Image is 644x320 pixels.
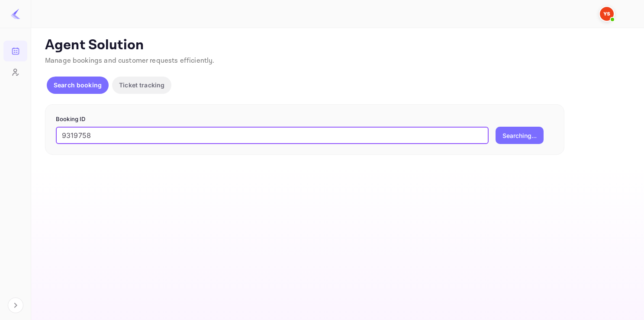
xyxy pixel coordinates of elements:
button: Expand navigation [8,298,23,313]
button: Searching... [496,127,544,144]
input: Enter Booking ID (e.g., 63782194) [56,127,489,144]
p: Agent Solution [45,37,628,54]
a: Customers [3,62,27,82]
p: Ticket tracking [119,80,164,90]
img: LiteAPI [10,9,21,19]
span: Manage bookings and customer requests efficiently. [45,56,215,65]
img: Yandex Support [600,7,614,21]
p: Search booking [54,80,102,90]
p: Booking ID [56,115,554,124]
a: Bookings [3,41,27,61]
